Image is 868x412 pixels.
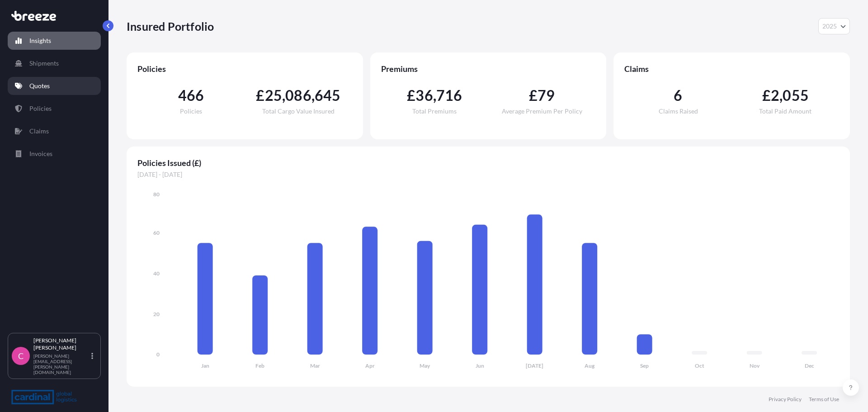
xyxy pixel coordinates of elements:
[127,19,214,33] p: Insured Portfolio
[659,108,698,114] span: Claims Raised
[381,63,596,74] span: Premiums
[153,270,160,277] tspan: 40
[750,362,760,369] tspan: Nov
[8,145,101,163] a: Invoices
[771,88,779,103] span: 2
[640,362,649,369] tspan: Sep
[8,32,101,50] a: Insights
[29,127,49,136] p: Claims
[33,353,90,375] p: [PERSON_NAME][EMAIL_ADDRESS][PERSON_NAME][DOMAIN_NAME]
[407,88,415,103] span: £
[412,108,457,114] span: Total Premiums
[818,18,850,34] button: Year Selector
[415,88,433,103] span: 36
[310,362,320,369] tspan: Mar
[8,54,101,72] a: Shipments
[153,311,160,317] tspan: 20
[29,36,51,45] p: Insights
[779,88,783,103] span: ,
[11,390,77,404] img: organization-logo
[285,88,311,103] span: 086
[201,362,209,369] tspan: Jan
[137,63,352,74] span: Policies
[18,351,24,360] span: C
[585,362,595,369] tspan: Aug
[153,229,160,236] tspan: 60
[8,122,101,140] a: Claims
[420,362,430,369] tspan: May
[311,88,315,103] span: ,
[783,88,809,103] span: 055
[180,108,202,114] span: Policies
[178,88,204,103] span: 466
[8,77,101,95] a: Quotes
[255,362,264,369] tspan: Feb
[433,88,436,103] span: ,
[805,362,814,369] tspan: Dec
[365,362,375,369] tspan: Apr
[29,81,50,90] p: Quotes
[526,362,543,369] tspan: [DATE]
[29,104,52,113] p: Policies
[29,59,59,68] p: Shipments
[624,63,839,74] span: Claims
[156,351,160,358] tspan: 0
[153,191,160,198] tspan: 80
[256,88,264,103] span: £
[822,22,837,31] span: 2025
[33,337,90,351] p: [PERSON_NAME] [PERSON_NAME]
[769,396,802,403] a: Privacy Policy
[538,88,555,103] span: 79
[476,362,484,369] tspan: Jun
[265,88,282,103] span: 25
[762,88,771,103] span: £
[137,157,839,168] span: Policies Issued (£)
[529,88,538,103] span: £
[137,170,839,179] span: [DATE] - [DATE]
[695,362,704,369] tspan: Oct
[262,108,335,114] span: Total Cargo Value Insured
[674,88,682,103] span: 6
[315,88,341,103] span: 645
[809,396,839,403] a: Terms of Use
[8,99,101,118] a: Policies
[502,108,582,114] span: Average Premium Per Policy
[282,88,285,103] span: ,
[759,108,811,114] span: Total Paid Amount
[29,149,52,158] p: Invoices
[436,88,462,103] span: 716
